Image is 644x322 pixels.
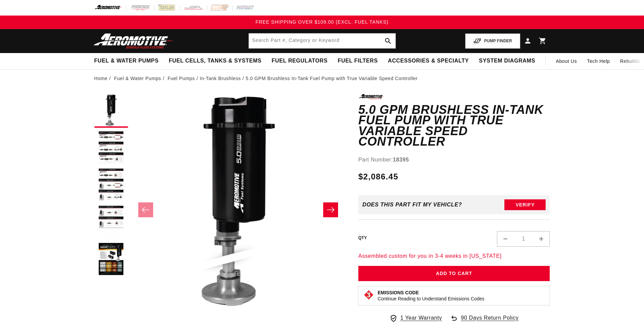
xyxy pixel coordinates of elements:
summary: System Diagrams [474,53,540,69]
span: Fuel & Water Pumps [94,57,159,65]
span: Fuel Filters [338,57,378,65]
summary: Accessories & Specialty [383,53,474,69]
button: Load image 1 in gallery view [94,94,128,128]
button: Load image 4 in gallery view [94,205,128,239]
span: FREE SHIPPING OVER $109.00 (EXCL. FUEL TANKS) [256,19,388,25]
span: Accessories & Specialty [388,57,469,65]
span: Fuel Cells, Tanks & Systems [169,57,261,65]
button: search button [381,33,396,48]
strong: Emissions Code [378,290,419,295]
span: Fuel Regulators [271,57,327,65]
a: Fuel & Water Pumps [114,75,161,82]
input: Search by Part Number, Category or Keyword [249,33,396,48]
button: Add to Cart [358,266,550,281]
div: Does This part fit My vehicle? [362,202,462,208]
button: Load image 3 in gallery view [94,168,128,202]
span: Rebuilds [620,57,640,65]
button: Load image 2 in gallery view [94,131,128,165]
label: QTY [358,235,367,241]
button: Verify [504,199,546,210]
summary: Fuel Filters [333,53,383,69]
div: Part Number: [358,155,550,164]
button: Slide right [323,202,338,217]
summary: Fuel Regulators [266,53,332,69]
h1: 5.0 GPM Brushless In-Tank Fuel Pump with True Variable Speed Controller [358,104,550,147]
p: Assembled custom for you in 3-4 weeks in [US_STATE] [358,252,550,261]
button: Emissions CodeContinue Reading to Understand Emissions Codes [378,290,484,302]
span: Tech Help [587,57,610,65]
a: Fuel Pumps [168,75,195,82]
button: Slide left [138,202,153,217]
summary: Tech Help [582,53,615,69]
img: Emissions code [363,290,374,300]
summary: Fuel Cells, Tanks & Systems [164,53,266,69]
li: 5.0 GPM Brushless In-Tank Fuel Pump with True Variable Speed Controller [246,75,418,82]
img: Aeromotive [92,33,176,49]
p: Continue Reading to Understand Emissions Codes [378,296,484,302]
li: In-Tank Brushless [200,75,246,82]
a: About Us [551,53,582,69]
a: Home [94,75,108,82]
button: Load image 5 in gallery view [94,243,128,276]
summary: Fuel & Water Pumps [89,53,164,69]
button: PUMP FINDER [465,33,520,49]
span: System Diagrams [479,57,535,65]
span: About Us [556,58,577,64]
strong: 18395 [393,157,409,163]
span: $2,086.45 [358,171,398,183]
nav: breadcrumbs [94,75,550,82]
